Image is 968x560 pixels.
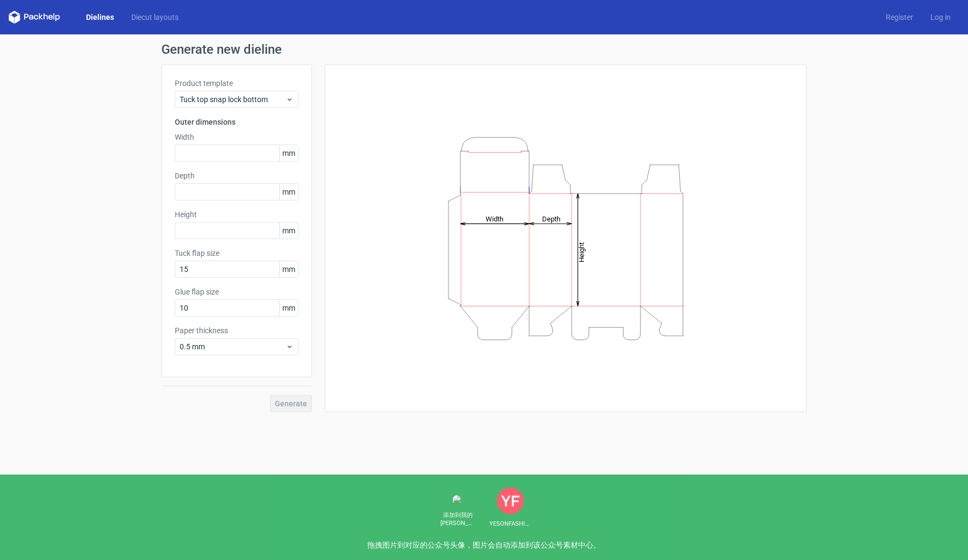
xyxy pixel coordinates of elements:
[175,325,298,336] label: Paper thickness
[279,300,298,316] span: mm
[279,145,298,161] span: mm
[123,12,187,23] a: Diecut layouts
[279,261,298,277] span: mm
[180,341,286,352] span: 0.5 mm
[175,286,298,297] label: Glue flap size
[279,222,298,239] span: mm
[175,78,298,89] label: Product template
[161,43,807,56] h1: Generate new dieline
[175,170,298,181] label: Depth
[77,12,123,23] a: Dielines
[175,209,298,220] label: Height
[180,94,286,105] span: Tuck top snap lock bottom
[175,132,298,142] label: Width
[922,12,959,23] a: Log in
[175,117,298,127] h3: Outer dimensions
[486,214,503,222] tspan: Width
[578,242,586,262] tspan: Height
[542,214,560,222] tspan: Depth
[279,184,298,200] span: mm
[175,248,298,259] label: Tuck flap size
[877,12,922,23] a: Register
